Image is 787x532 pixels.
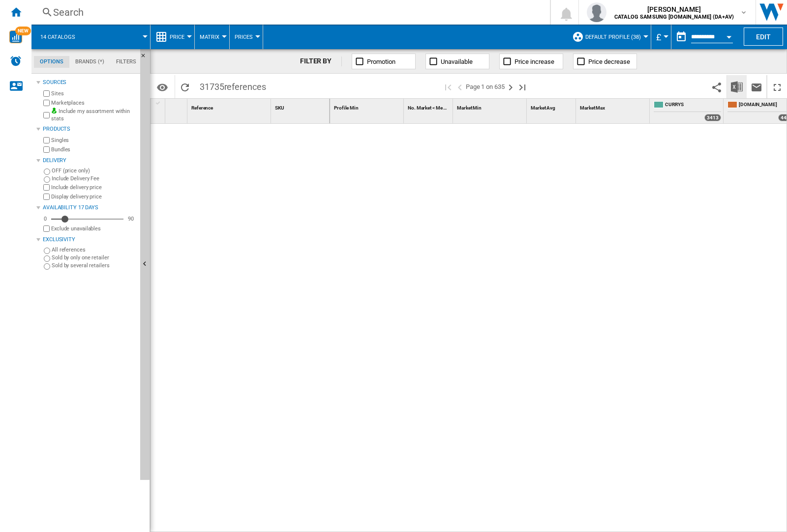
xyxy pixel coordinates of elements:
button: Hide [140,49,152,67]
span: Market Max [580,105,605,111]
span: 31735 [195,75,271,96]
label: Singles [51,137,136,144]
button: Default profile (38) [585,25,646,49]
button: Price decrease [573,54,637,69]
div: Market Min Sort None [455,99,526,114]
div: Market Max Sort None [578,99,649,114]
div: 90 [125,215,136,223]
div: 0 [41,215,49,223]
div: Products [43,125,136,133]
span: Price [170,34,184,40]
span: references [224,82,266,92]
label: Sites [51,90,136,97]
input: Display delivery price [43,194,50,200]
button: Unavailable [425,54,489,69]
button: Maximize [767,75,787,98]
img: mysite-bg-18x18.png [51,108,57,113]
button: First page [442,75,454,98]
div: 3413 offers sold by CURRYS [704,114,721,121]
button: Prices [235,25,258,49]
div: Search [53,5,524,19]
div: 14 catalogs [36,25,145,49]
div: Sort None [578,99,649,114]
button: Next page [505,75,516,98]
div: Default profile (38) [572,25,646,49]
label: Marketplaces [51,99,136,107]
div: Sort None [167,99,187,114]
div: Price [155,25,189,49]
input: All references [44,248,50,254]
button: £ [656,25,666,49]
input: Display delivery price [43,225,50,232]
span: Page 1 on 635 [466,75,505,98]
span: Reference [191,105,213,111]
div: FILTER BY [300,56,342,66]
button: Price [170,25,189,49]
button: Last page [516,75,528,98]
div: SKU Sort None [273,99,330,114]
input: Sold by several retailers [44,263,50,270]
label: Bundles [51,146,136,153]
div: Availability 17 Days [43,204,136,212]
div: Sort None [529,99,575,114]
md-tab-item: Filters [110,56,142,68]
button: Promotion [352,54,416,69]
input: Bundles [43,146,50,153]
label: Include delivery price [51,184,136,191]
button: Open calendar [720,27,738,44]
button: Matrix [200,25,224,49]
div: Sort None [189,99,271,114]
input: Sold by only one retailer [44,255,50,262]
button: Share this bookmark with others [707,75,726,98]
button: Send this report by email [747,75,766,98]
span: Price increase [515,58,554,65]
div: Reference Sort None [189,99,271,114]
div: Sort None [406,99,453,114]
span: Market Min [457,105,482,111]
label: All references [52,246,136,253]
img: alerts-logo.svg [10,55,22,67]
label: OFF (price only) [52,167,136,174]
md-slider: Availability [51,214,123,224]
span: 14 catalogs [40,34,75,40]
input: OFF (price only) [44,168,50,175]
div: Sort None [455,99,526,114]
span: Prices [235,34,253,40]
div: Profile Min Sort None [332,99,403,114]
button: Download in Excel [727,75,747,98]
span: Market Avg [531,105,555,111]
input: Include my assortment within stats [43,109,50,121]
span: Promotion [367,58,395,65]
input: Include Delivery Fee [44,176,50,183]
label: Include Delivery Fee [52,175,136,182]
span: SKU [275,105,284,111]
span: Price decrease [588,58,630,65]
input: Marketplaces [43,100,50,106]
span: No. Market < Me [408,105,443,111]
input: Singles [43,137,50,143]
span: Unavailable [441,58,473,65]
button: >Previous page [454,75,466,98]
input: Sites [43,90,50,97]
div: Delivery [43,157,136,165]
md-tab-item: Brands (*) [69,56,110,68]
div: Sort None [332,99,403,114]
input: Include delivery price [43,184,50,191]
img: profile.jpg [587,2,606,22]
label: Display delivery price [51,193,136,200]
button: Options [152,78,172,96]
label: Exclude unavailables [51,225,136,232]
md-menu: Currency [651,25,671,49]
div: Sort None [273,99,330,114]
span: £ [656,32,661,42]
label: Sold by only one retailer [52,254,136,261]
b: CATALOG SAMSUNG [DOMAIN_NAME] (DA+AV) [614,14,734,20]
span: NEW [15,27,31,35]
div: Exclusivity [43,236,136,244]
div: CURRYS 3413 offers sold by CURRYS [652,99,723,123]
button: Price increase [499,54,563,69]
